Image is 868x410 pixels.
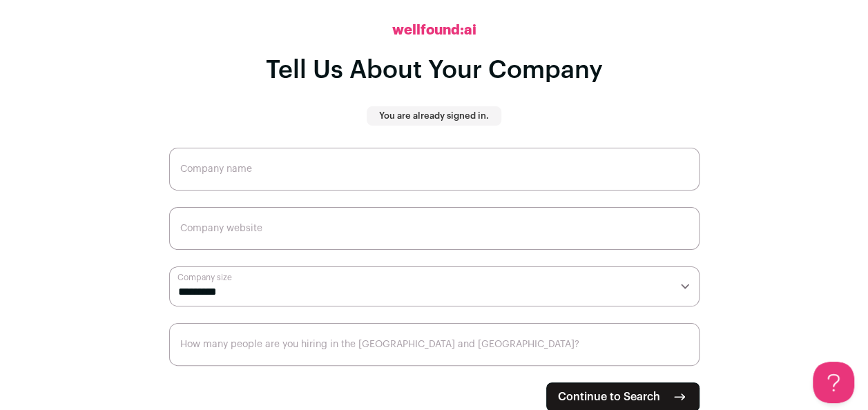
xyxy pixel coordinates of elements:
input: How many people are you hiring in the US and Canada? [169,323,700,366]
iframe: Help Scout Beacon - Open [813,362,854,403]
h1: Tell Us About Your Company [266,57,603,84]
input: Company website [169,207,700,250]
span: Continue to Search [558,389,660,405]
h2: wellfound:ai [392,21,476,40]
input: Company name [169,148,700,191]
p: You are already signed in. [379,110,489,121]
